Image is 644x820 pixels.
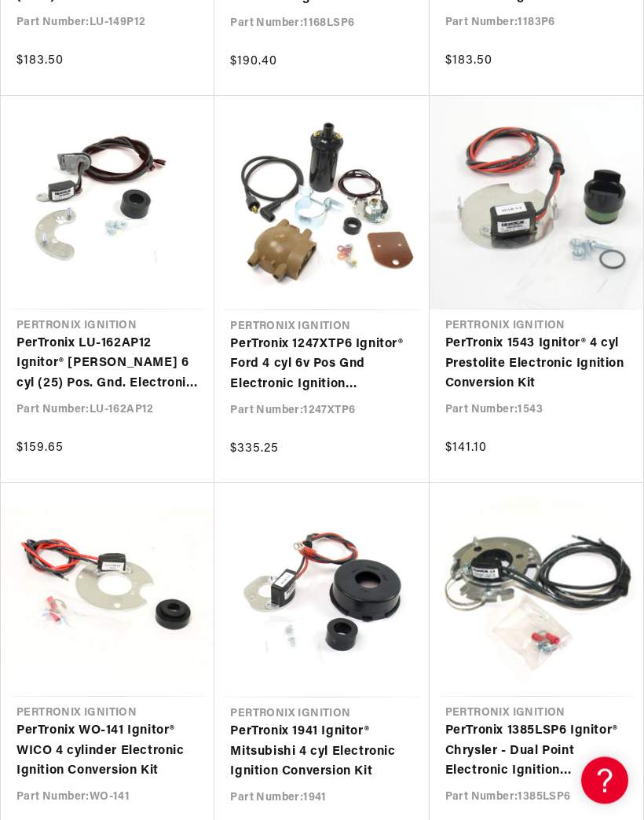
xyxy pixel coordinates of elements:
[445,335,628,395] a: PerTronix 1543 Ignitor® 4 cyl Prestolite Electronic Ignition Conversion Kit
[445,722,628,782] a: PerTronix 1385LSP6 Ignitor® Chrysler - Dual Point Electronic Ignition Conversion Kit
[16,722,199,782] a: PerTronix WO-141 Ignitor® WICO 4 cylinder Electronic Ignition Conversion Kit
[16,335,199,395] a: PerTronix LU-162AP12 Ignitor® [PERSON_NAME] 6 cyl (25) Pos. Gnd. Electronic Ignition Conversion Kit
[230,335,413,396] a: PerTronix 1247XTP6 Ignitor® Ford 4 cyl 6v Pos Gnd Electronic Ignition Conversion Kit
[230,723,413,783] a: PerTronix 1941 Ignitor® Mitsubishi 4 cyl Electronic Ignition Conversion Kit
